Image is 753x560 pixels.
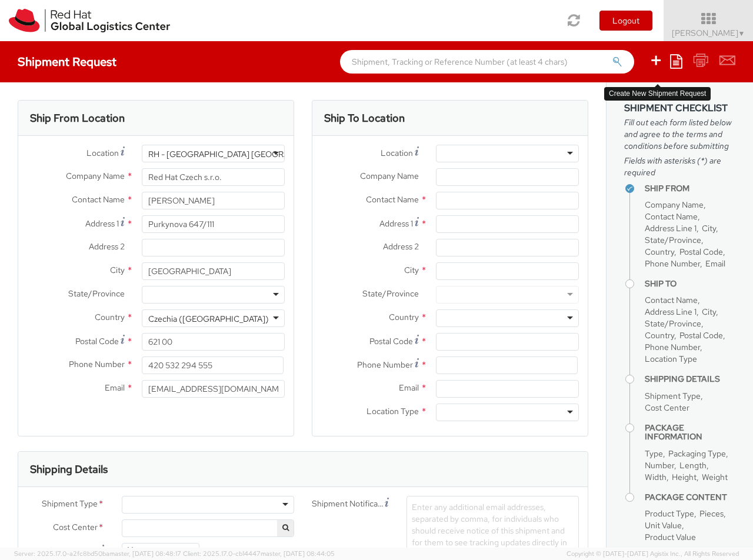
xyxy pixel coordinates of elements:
span: Company Name [645,199,704,210]
span: Unit Value [645,520,682,531]
span: Country [645,330,674,341]
span: Phone Number [645,258,700,269]
span: Location Type [366,406,419,416]
span: Location [381,148,413,158]
span: Address 2 [383,241,419,252]
span: Contact Name [366,194,419,205]
span: Length [679,460,707,471]
span: State/Province [645,318,701,329]
h3: Shipping Details [30,464,108,475]
span: City [404,265,419,275]
img: rh-logistics-00dfa346123c4ec078e1.svg [9,9,170,32]
span: Country [645,246,674,257]
span: ▼ [738,29,745,38]
div: Create New Shipment Request [604,87,711,101]
span: Shipment Type [42,498,98,511]
span: State/Province [362,288,419,299]
span: [PERSON_NAME] [672,28,745,38]
label: Return label required [217,545,294,559]
span: master, [DATE] 08:48:17 [109,549,181,558]
h4: Package Content [645,493,735,502]
span: Email [705,258,725,269]
span: Width [645,472,667,482]
span: Postal Code [369,336,413,346]
span: Email [399,382,419,393]
h4: Shipping Details [645,375,735,384]
span: Postal Code [679,246,723,257]
span: Cost Center [53,521,98,535]
span: Fields with asterisks (*) are required [624,155,735,178]
span: Contact Name [645,211,698,222]
span: Enter any additional email addresses, separated by comma, for individuals who should receive noti... [412,502,567,559]
h4: Package Information [645,424,735,442]
span: State/Province [645,235,701,245]
span: Pieces [699,508,724,519]
span: Phone Number [69,359,125,369]
input: Shipment, Tracking or Reference Number (at least 4 chars) [340,50,634,74]
span: Location [86,148,119,158]
h3: Ship To Location [324,112,405,124]
span: Height [672,472,697,482]
span: Number [645,460,674,471]
span: Address 2 [89,241,125,252]
span: Email [105,382,125,393]
span: Address Line 1 [645,306,697,317]
span: Company Name [66,171,125,181]
span: Address 1 [85,218,119,229]
span: Product Type [645,508,694,519]
span: Country [389,312,419,322]
span: City [702,306,716,317]
span: Address Line 1 [645,223,697,234]
span: Phone Number [645,342,700,352]
span: Contact Name [72,194,125,205]
span: Weight [702,472,728,482]
div: RH - [GEOGRAPHIC_DATA] [GEOGRAPHIC_DATA] - B [148,148,346,160]
span: Country [95,312,125,322]
h4: Ship From [645,184,735,193]
span: State/Province [68,288,125,299]
span: Postal Code [75,336,119,346]
span: City [110,265,125,275]
span: Fill out each form listed below and agree to the terms and conditions before submitting [624,116,735,152]
span: Product Value [645,532,696,542]
span: Copyright © [DATE]-[DATE] Agistix Inc., All Rights Reserved [567,549,739,559]
h3: Ship From Location [30,112,125,124]
span: Packaging Type [668,448,726,459]
span: Phone Number [357,359,413,370]
span: master, [DATE] 08:44:05 [261,549,335,558]
span: Shipment Type [645,391,701,401]
span: Server: 2025.17.0-a2fc8bd50ba [14,549,181,558]
span: Company Name [360,171,419,181]
span: City [702,223,716,234]
span: Cost Center [645,402,689,413]
span: Postal Code [679,330,723,341]
h4: Ship To [645,279,735,288]
button: Logout [599,11,652,31]
span: Contact Name [645,295,698,305]
h3: Shipment Checklist [624,103,735,114]
span: Address 1 [379,218,413,229]
span: Shipment Date [45,545,100,557]
span: Shipment Notification [312,498,385,510]
span: Type [645,448,663,459]
h4: Shipment Request [18,55,116,68]
span: Client: 2025.17.0-cb14447 [183,549,335,558]
span: Location Type [645,354,697,364]
div: Czechia ([GEOGRAPHIC_DATA]) [148,313,269,325]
